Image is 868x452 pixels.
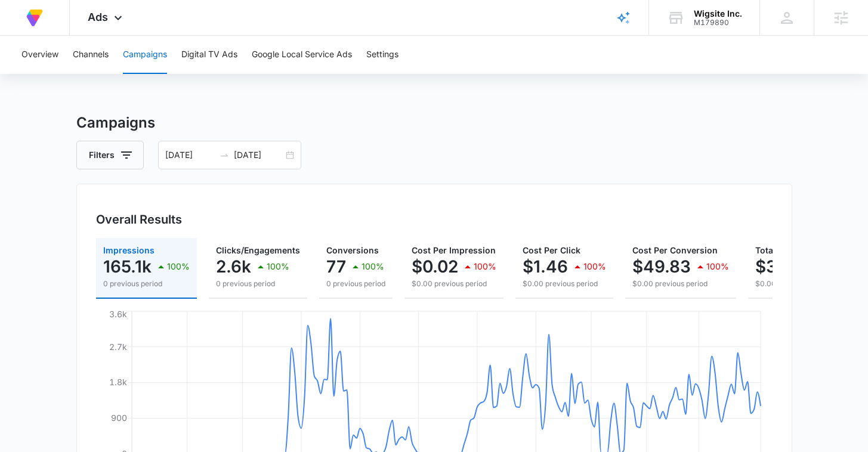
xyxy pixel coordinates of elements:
p: $0.02 [412,257,458,276]
p: 0 previous period [216,278,300,289]
button: Campaigns [123,36,167,74]
p: 100% [583,262,606,271]
span: Cost Per Click [523,245,580,255]
p: 100% [267,262,289,271]
p: 165.1k [103,257,152,276]
p: $0.00 previous period [523,278,606,289]
p: 0 previous period [326,278,385,289]
p: $1.46 [523,257,568,276]
span: to [220,150,229,160]
p: 0 previous period [103,278,190,289]
input: End date [234,148,283,162]
p: $3,837.10 [755,257,832,276]
button: Settings [366,36,399,74]
span: Ads [88,11,108,23]
button: Overview [21,36,58,74]
p: 100% [167,262,190,271]
p: $49.83 [632,257,691,276]
p: $0.00 previous period [632,278,729,289]
h3: Campaigns [76,112,792,134]
img: Volusion [24,7,45,29]
p: 100% [362,262,384,271]
tspan: 900 [111,413,127,423]
tspan: 2.7k [109,342,127,352]
p: 100% [706,262,729,271]
span: Clicks/Engagements [216,245,300,255]
p: 77 [326,257,346,276]
button: Channels [73,36,109,74]
span: Impressions [103,245,155,255]
button: Google Local Service Ads [252,36,352,74]
span: swap-right [220,150,229,160]
span: Conversions [326,245,379,255]
p: $0.00 previous period [412,278,496,289]
button: Filters [76,141,144,169]
h3: Overall Results [96,210,182,228]
p: 100% [474,262,496,271]
div: account id [694,18,742,27]
button: Digital TV Ads [181,36,237,74]
span: Cost Per Conversion [632,245,718,255]
input: Start date [165,148,215,162]
span: Total Spend [755,245,804,255]
p: 2.6k [216,257,251,276]
span: Cost Per Impression [412,245,496,255]
div: account name [694,9,742,18]
tspan: 3.6k [109,309,127,319]
tspan: 1.8k [109,377,127,387]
